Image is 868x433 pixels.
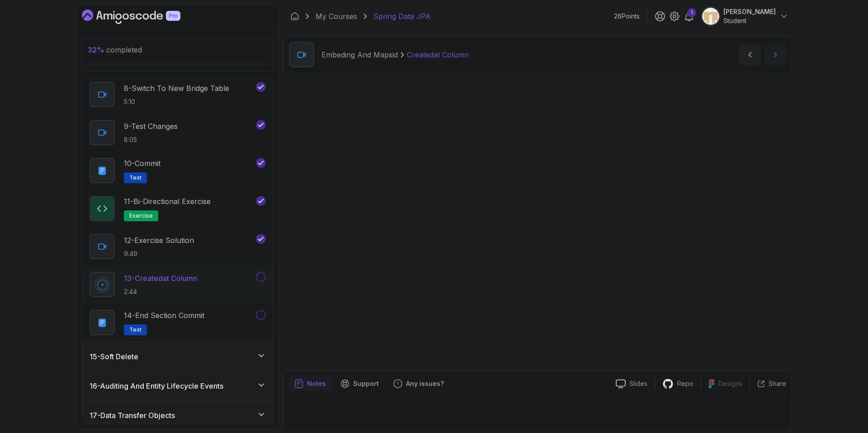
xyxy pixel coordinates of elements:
button: 10-CommitText [90,158,266,183]
button: next content [764,44,786,66]
button: 11-Bi-directional Exerciseexercise [90,196,266,221]
p: Embeding And Mapsid [321,49,398,60]
h3: 16 - Auditing And Entity Lifecycle Events [90,381,223,391]
span: completed [88,45,142,54]
span: Text [129,326,142,333]
span: exercise [129,212,153,219]
p: Slides [629,379,647,388]
button: Feedback button [388,376,449,391]
button: 9-Test Changes8:05 [90,120,266,145]
p: 8:05 [124,135,178,144]
button: Share [750,379,786,388]
p: 10 - Commit [124,158,160,169]
a: My Courses [316,11,357,22]
p: 14 - End Section Commit [124,310,204,321]
p: Any issues? [406,379,444,388]
p: 8 - Switch To New Bridge Table [124,83,229,94]
a: Dashboard [290,12,299,21]
p: 13 - Createdat Column [124,273,197,284]
h3: 17 - Data Transfer Objects [90,410,175,421]
p: 26 Points [614,12,640,21]
p: Notes [307,379,326,388]
div: 1 [687,8,696,17]
button: Support button [335,376,384,391]
button: 17-Data Transfer Objects [82,401,273,430]
a: Dashboard [82,10,201,24]
button: 15-Soft Delete [82,342,273,371]
p: Support [353,379,379,388]
button: notes button [289,376,331,391]
button: 13-Createdat Column2:44 [90,272,266,297]
p: 9:49 [124,249,194,258]
p: 5:10 [124,97,229,106]
img: user profile image [702,8,719,25]
p: 12 - Exercise Solution [124,235,194,246]
a: Repo [655,378,701,390]
span: 32 % [88,45,104,54]
a: Slides [609,379,655,389]
p: Spring Data JPA [373,11,431,22]
p: Createdat Column [407,49,469,60]
h3: 15 - Soft Delete [90,351,138,362]
p: Student [723,16,776,25]
p: 2:44 [124,287,197,296]
button: 12-Exercise Solution9:49 [90,234,266,259]
p: 11 - Bi-directional Exercise [124,196,211,207]
button: user profile image[PERSON_NAME]Student [702,7,788,25]
p: Repo [677,379,693,388]
p: 9 - Test Changes [124,121,178,132]
button: previous content [739,44,761,66]
span: Text [129,174,142,181]
button: 14-End Section CommitText [90,310,266,335]
p: [PERSON_NAME] [723,7,776,16]
button: 16-Auditing And Entity Lifecycle Events [82,371,273,400]
p: Designs [718,379,742,388]
p: Share [769,379,786,388]
a: 1 [684,11,694,22]
button: 8-Switch To New Bridge Table5:10 [90,82,266,107]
